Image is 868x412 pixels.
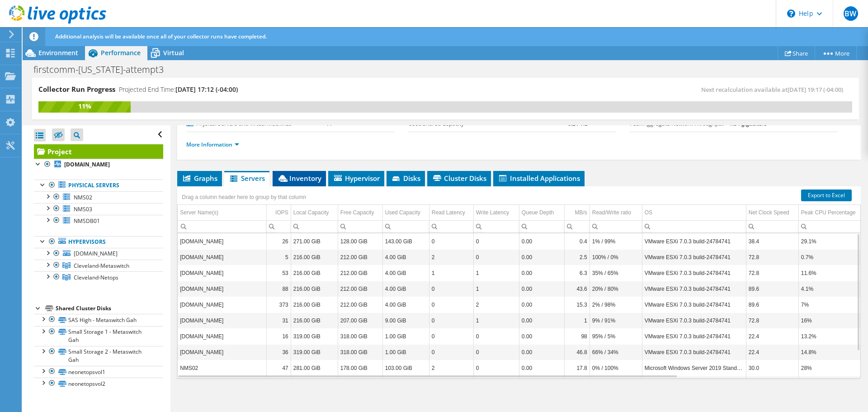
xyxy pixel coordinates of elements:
td: MB/s Column [564,205,590,221]
b: 6.21 TiB [568,120,588,128]
a: Share [778,46,815,60]
td: Column IOPS, Value 47 [266,360,291,376]
td: Column Server Name(s), Filter cell [178,220,266,232]
td: Column Local Capacity, Value 281.00 GiB [291,360,338,376]
td: Column Local Capacity, Filter cell [291,220,338,232]
td: Column Used Capacity, Value 4.00 GiB [382,297,429,313]
div: Server Name(s) [180,207,218,218]
td: Column Write Latency, Value 1 [473,313,519,328]
a: [DOMAIN_NAME] [34,159,163,170]
td: Column Peak CPU Percentage, Value 4.1% [798,281,862,297]
td: Column Net Clock Speed, Value 38.4 [746,233,798,249]
td: Column Peak CPU Percentage, Value 7% [798,297,862,313]
td: Column Queue Depth, Value 0.00 [519,313,564,328]
td: Column Used Capacity, Value 1.00 GiB [382,328,429,344]
td: Column Read/Write ratio, Value 20% / 80% [590,281,642,297]
div: Drag a column header here to group by that column [179,191,308,204]
td: Column Local Capacity, Value 216.00 GiB [291,281,338,297]
td: Column Write Latency, Filter cell [473,220,519,232]
span: NMS03 [74,205,92,213]
td: Column OS, Value VMware ESXi 7.0.3 build-24784741 [642,313,746,328]
td: Column Read/Write ratio, Value 66% / 34% [590,344,642,360]
td: Column Queue Depth, Value 0.00 [519,297,564,313]
td: Column Server Name(s), Value esx11-gah.net.firstcomm.com [178,281,266,297]
td: Column Server Name(s), Value esx1-gah.net.firstcomm.com [178,265,266,281]
span: [DATE] 19:17 (-04:00) [788,85,843,94]
a: Physical Servers [34,180,163,191]
td: Column Read/Write ratio, Value 35% / 65% [590,265,642,281]
td: Column Net Clock Speed, Value 72.8 [746,313,798,328]
div: Write Latency [476,207,509,218]
td: Column OS, Value VMware ESXi 7.0.3 build-24784741 [642,249,746,265]
td: Column Free Capacity, Value 178.00 GiB [338,360,382,376]
span: Performance [101,48,141,57]
td: IOPS Column [266,205,291,221]
td: Column Read/Write ratio, Value 9% / 91% [590,313,642,328]
td: Column Queue Depth, Filter cell [519,220,564,232]
span: Inventory [277,174,321,183]
td: Column IOPS, Value 53 [266,265,291,281]
td: Column Local Capacity, Value 216.00 GiB [291,249,338,265]
td: Column Local Capacity, Value 319.00 GiB [291,344,338,360]
td: Peak CPU Percentage Column [798,205,862,221]
a: More [815,46,857,60]
td: Local Capacity Column [291,205,338,221]
td: Net Clock Speed Column [746,205,798,221]
a: [DOMAIN_NAME] [34,248,163,260]
td: Column IOPS, Value 5 [266,249,291,265]
td: Column Peak CPU Percentage, Value 0.7% [798,249,862,265]
h4: Projected End Time: [119,85,238,95]
td: Column Peak CPU Percentage, Value 28% [798,360,862,376]
td: Column Write Latency, Value 1 [473,265,519,281]
td: Column Used Capacity, Filter cell [382,220,429,232]
div: Read Latency [432,207,465,218]
span: Cleveland-Netops [74,274,118,281]
td: Column Net Clock Speed, Value 22.4 [746,344,798,360]
td: Column MB/s, Value 1 [564,313,590,328]
td: Column Read Latency, Value 0 [429,297,473,313]
td: Column Used Capacity, Value 143.00 GiB [382,233,429,249]
td: Column Net Clock Speed, Value 22.4 [746,328,798,344]
td: Column Write Latency, Value 0 [473,360,519,376]
span: NMSDB01 [74,217,100,225]
div: Peak CPU Percentage [801,207,856,218]
div: Queue Depth [522,207,554,218]
a: NMS03 [34,203,163,215]
b: 1.84 gigabits/s [729,120,767,128]
td: Column Server Name(s), Value gahvelocloud01.net.firstcomm.com [178,233,266,249]
span: BW [844,6,858,21]
b: [DOMAIN_NAME] [64,161,110,168]
td: Column Read Latency, Value 2 [429,360,473,376]
td: Column OS, Filter cell [642,220,746,232]
td: Column Free Capacity, Value 318.00 GiB [338,344,382,360]
td: Column Queue Depth, Value 0.00 [519,360,564,376]
span: Virtual [163,48,184,57]
td: Column Read Latency, Value 0 [429,328,473,344]
span: Graphs [182,174,217,183]
td: Column Read Latency, Value 0 [429,233,473,249]
td: Column MB/s, Value 43.6 [564,281,590,297]
td: Column Local Capacity, Value 319.00 GiB [291,328,338,344]
td: Column Write Latency, Value 0 [473,249,519,265]
a: neonetopsvol1 [34,366,163,378]
td: Read Latency Column [429,205,473,221]
td: Column Write Latency, Value 0 [473,344,519,360]
td: Column MB/s, Value 0.4 [564,233,590,249]
td: Column Server Name(s), Value esx2-gah.net.firstcomm.com [178,313,266,328]
td: Column IOPS, Filter cell [266,220,291,232]
td: Column Write Latency, Value 1 [473,281,519,297]
td: Column IOPS, Value 88 [266,281,291,297]
td: Column Read Latency, Value 0 [429,313,473,328]
td: Column Used Capacity, Value 103.00 GiB [382,360,429,376]
td: Column OS, Value Microsoft Windows Server 2019 Standard [642,360,746,376]
a: SAS High - Metaswitch Gah [34,314,163,326]
td: Free Capacity Column [338,205,382,221]
span: Environment [38,48,78,57]
a: neonetopsvol2 [34,378,163,389]
td: Column Read Latency, Filter cell [429,220,473,232]
a: Small Storage 1 - Metaswitch Gah [34,326,163,346]
a: NMS02 [34,191,163,203]
td: Column Server Name(s), Value NMS02 [178,360,266,376]
td: Column Server Name(s), Value esx5-gah.net.firstcomm.com [178,344,266,360]
td: Column MB/s, Filter cell [564,220,590,232]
